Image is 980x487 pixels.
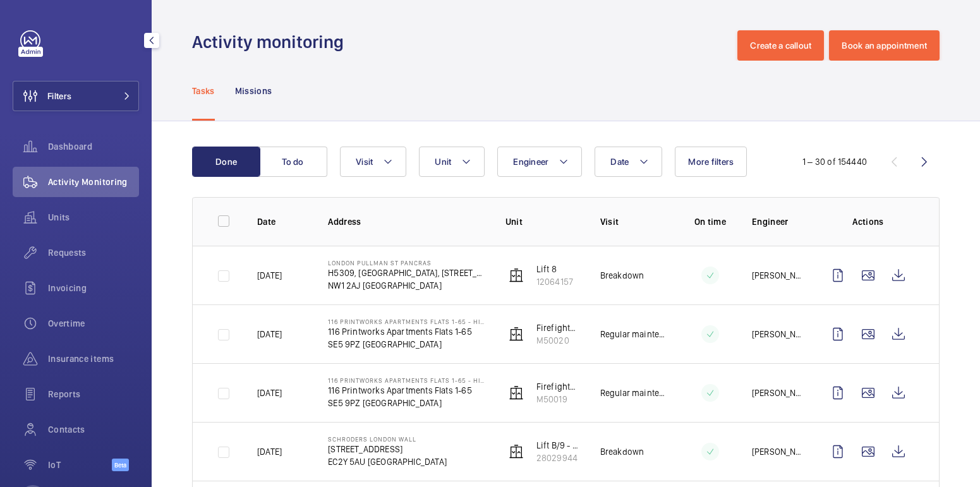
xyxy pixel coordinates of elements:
button: Engineer [497,147,582,177]
p: H5309, [GEOGRAPHIC_DATA], [STREET_ADDRESS] [328,267,485,279]
p: [DATE] [257,387,282,399]
button: Unit [419,147,485,177]
span: Invoicing [48,282,139,294]
span: Contacts [48,423,139,436]
button: Done [192,147,260,177]
p: M50019 [536,393,580,406]
img: elevator.svg [509,327,524,342]
p: 116 Printworks Apartments Flats 1-65 [328,325,485,338]
p: Lift B/9 - VIP (G-12) [536,439,580,452]
p: On time [689,215,732,228]
p: [DATE] [257,445,282,458]
p: Firefighters - EPL Flats 1-65 No 1 [536,380,580,393]
p: [DATE] [257,269,282,282]
p: 28029944 [536,452,580,464]
button: Book an appointment [829,30,940,61]
p: Date [257,215,308,228]
span: Beta [112,459,129,471]
span: More filters [688,157,734,167]
p: M50020 [536,334,580,347]
p: NW1 2AJ [GEOGRAPHIC_DATA] [328,279,485,292]
div: 1 – 30 of 154440 [802,155,867,168]
span: Activity Monitoring [48,176,139,188]
p: EC2Y 5AU [GEOGRAPHIC_DATA] [328,455,447,468]
p: [PERSON_NAME] [752,328,802,340]
p: SE5 9PZ [GEOGRAPHIC_DATA] [328,338,485,351]
p: Regular maintenance [600,387,668,399]
p: [PERSON_NAME] [752,445,802,458]
button: To do [259,147,327,177]
p: LONDON PULLMAN ST PANCRAS [328,259,485,267]
span: Dashboard [48,140,139,153]
p: Unit [505,215,580,228]
p: 12064157 [536,275,573,288]
p: [PERSON_NAME] [752,387,802,399]
span: Requests [48,246,139,259]
img: elevator.svg [509,444,524,459]
span: Reports [48,388,139,400]
button: Date [595,147,662,177]
p: 116 Printworks Apartments Flats 1-65 - High Risk Building [328,376,485,384]
p: 116 Printworks Apartments Flats 1-65 - High Risk Building [328,318,485,325]
span: IoT [48,459,112,471]
p: Missions [235,85,272,97]
button: More filters [675,147,747,177]
p: Breakdown [600,445,644,458]
p: Breakdown [600,269,644,282]
p: Engineer [752,215,802,228]
span: Units [48,211,139,224]
p: [STREET_ADDRESS] [328,443,447,455]
p: [PERSON_NAME] [752,269,802,282]
span: Engineer [513,157,548,167]
p: Actions [823,215,914,228]
p: Schroders London Wall [328,435,447,443]
p: SE5 9PZ [GEOGRAPHIC_DATA] [328,397,485,409]
span: Unit [435,157,451,167]
span: Visit [356,157,373,167]
img: elevator.svg [509,385,524,400]
p: Lift 8 [536,263,573,275]
span: Insurance items [48,352,139,365]
button: Filters [13,81,139,111]
p: Address [328,215,485,228]
p: Firefighters - EPL Flats 1-65 No 2 [536,322,580,334]
p: Visit [600,215,668,228]
p: Tasks [192,85,215,97]
img: elevator.svg [509,268,524,283]
p: [DATE] [257,328,282,340]
button: Create a callout [737,30,824,61]
span: Date [610,157,629,167]
p: Regular maintenance [600,328,668,340]
h1: Activity monitoring [192,30,351,54]
span: Filters [47,90,71,102]
span: Overtime [48,317,139,330]
button: Visit [340,147,406,177]
p: 116 Printworks Apartments Flats 1-65 [328,384,485,397]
